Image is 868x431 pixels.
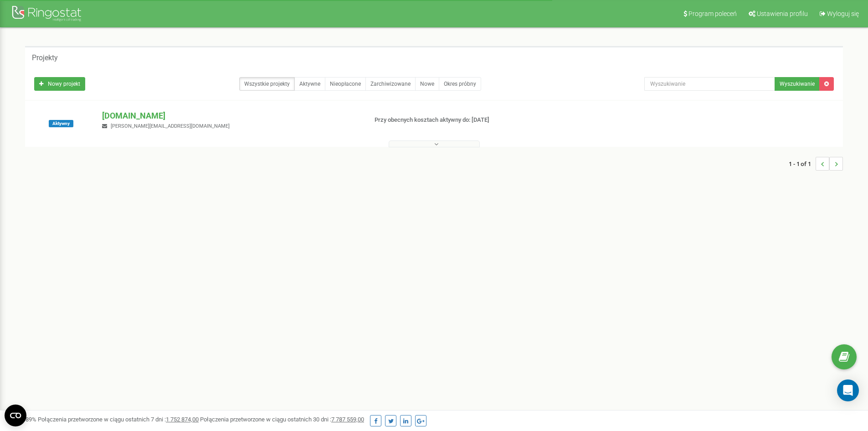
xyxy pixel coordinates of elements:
[331,416,364,423] u: 7 787 559,00
[837,379,859,401] div: Open Intercom Messenger
[111,123,230,129] span: [PERSON_NAME][EMAIL_ADDRESS][DOMAIN_NAME]
[32,54,58,62] h5: Projekty
[166,416,199,423] u: 1 752 874,00
[49,120,73,127] span: Aktywny
[375,116,564,125] p: Przy obecnych kosztach aktywny do: [DATE]
[439,77,481,91] a: Okres próbny
[365,77,416,91] a: Zarchiwizowane
[34,77,85,91] a: Nowy projekt
[789,157,816,171] span: 1 - 1 of 1
[827,10,859,17] span: Wyloguj się
[775,77,820,91] button: Wyszukiwanie
[757,10,808,17] span: Ustawienia profilu
[415,77,439,91] a: Nowe
[38,416,199,423] span: Połączenia przetworzone w ciągu ostatnich 7 dni :
[294,77,325,91] a: Aktywne
[102,110,360,122] p: [DOMAIN_NAME]
[789,148,843,180] nav: ...
[644,77,775,91] input: Wyszukiwanie
[325,77,366,91] a: Nieopłacone
[688,10,737,17] span: Program poleceń
[200,416,364,423] span: Połączenia przetworzone w ciągu ostatnich 30 dni :
[239,77,295,91] a: Wszystkie projekty
[5,405,26,426] button: Open CMP widget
